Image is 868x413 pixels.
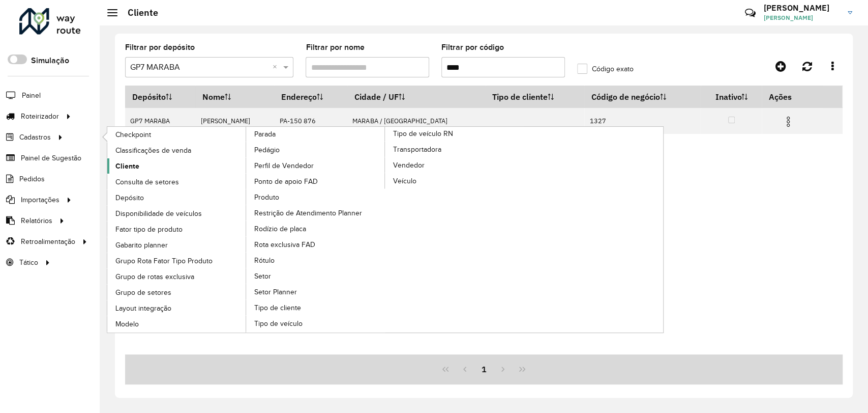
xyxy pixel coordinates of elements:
a: Disponibilidade de veículos [107,206,247,221]
th: Endereço [274,86,347,108]
span: [PERSON_NAME] [764,13,840,22]
span: Produto [254,192,279,203]
a: Rota exclusiva FAD [246,237,385,252]
label: Código exato [577,64,634,74]
span: Vendedor [393,160,425,171]
span: Grupo de rotas exclusiva [115,271,194,282]
span: Relatórios [21,215,52,226]
a: Veículo [385,173,524,188]
a: Vendedor [385,157,524,173]
a: Grupo Rota Fator Tipo Produto [107,253,247,268]
td: GP7 MARABA [125,108,195,134]
th: Tipo de cliente [486,86,585,108]
span: Disponibilidade de veículos [115,208,202,219]
a: Rótulo [246,253,385,268]
span: Tipo de veículo RN [393,128,453,139]
a: Modelo [107,316,247,332]
a: Ponto de apoio FAD [246,174,385,189]
a: Grupo de setores [107,285,247,300]
a: Produto [246,189,385,205]
span: Roteirizador [21,111,59,122]
span: Rótulo [254,255,275,266]
td: PA-150 876 [274,108,347,134]
span: Depósito [115,192,144,203]
h2: Cliente [117,7,158,18]
a: Fator tipo de produto [107,222,247,237]
a: Perfil de Vendedor [246,158,385,173]
a: Cliente [107,158,247,174]
span: Veículo [393,176,416,186]
a: Contato Rápido [739,2,761,24]
th: Depósito [125,86,195,108]
th: Cidade / UF [347,86,486,108]
label: Filtrar por depósito [125,41,195,53]
label: Filtrar por nome [306,41,364,53]
a: Gabarito planner [107,237,247,253]
label: Simulação [31,54,69,67]
span: Clear all [272,61,281,73]
span: Painel de Sugestão [21,153,81,163]
span: Perfil de Vendedor [254,160,314,171]
span: Setor [254,271,271,282]
a: Setor [246,268,385,284]
span: Importações [21,195,59,205]
th: Ações [762,86,823,107]
td: [PERSON_NAME] [195,108,274,134]
span: Cadastros [19,132,51,143]
td: 1327 [584,108,701,134]
a: Depósito [107,190,247,205]
span: Ponto de apoio FAD [254,176,318,187]
span: Rodízio de placa [254,224,306,234]
span: Tipo de cliente [254,302,301,313]
span: Pedidos [19,174,45,184]
span: Grupo Rota Fator Tipo Produto [115,256,213,266]
span: Classificações de venda [115,145,191,156]
th: Nome [195,86,274,108]
a: Tipo de veículo RN [246,127,524,333]
span: Restrição de Atendimento Planner [254,208,362,218]
a: Transportadora [385,142,524,157]
a: Grupo de rotas exclusiva [107,269,247,284]
span: Parada [254,129,276,140]
td: MARABA / [GEOGRAPHIC_DATA] [347,108,486,134]
label: Filtrar por código [441,41,504,53]
a: Parada [107,127,385,333]
button: 1 [474,360,494,379]
a: Layout integração [107,300,247,316]
a: Checkpoint [107,127,247,142]
span: Layout integração [115,303,171,314]
a: Restrição de Atendimento Planner [246,205,385,221]
a: Pedágio [246,142,385,157]
a: Tipo de cliente [246,300,385,315]
a: Tipo de veículo [246,316,385,331]
span: Retroalimentação [21,236,75,247]
span: Cliente [115,161,139,172]
span: Pedágio [254,145,280,155]
a: Classificações de venda [107,143,247,158]
a: Rodízio de placa [246,221,385,236]
span: Gabarito planner [115,240,168,251]
span: Painel [22,90,41,101]
a: Consulta de setores [107,174,247,189]
th: Código de negócio [584,86,701,108]
h3: [PERSON_NAME] [764,3,840,13]
span: Rota exclusiva FAD [254,239,315,250]
span: Consulta de setores [115,177,179,187]
span: Grupo de setores [115,287,171,298]
span: Modelo [115,319,139,329]
span: Tático [19,257,38,268]
span: Checkpoint [115,129,151,140]
span: Transportadora [393,144,441,155]
a: Setor Planner [246,284,385,299]
span: Fator tipo de produto [115,224,183,235]
span: Setor Planner [254,287,297,297]
th: Inativo [701,86,762,108]
span: Tipo de veículo [254,318,303,329]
